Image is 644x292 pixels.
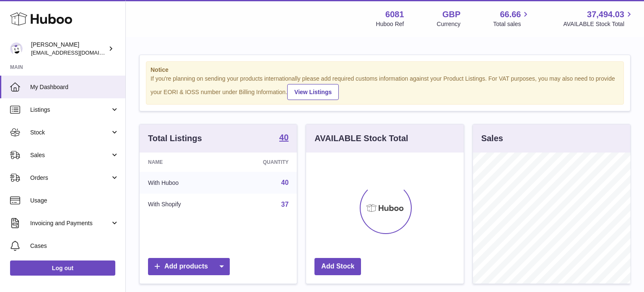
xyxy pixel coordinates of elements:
span: Sales [30,151,110,159]
a: Add products [148,258,230,275]
span: 66.66 [500,9,521,20]
span: AVAILABLE Stock Total [563,20,634,28]
h3: Total Listings [148,133,202,144]
td: With Huboo [140,172,224,194]
span: My Dashboard [30,83,119,91]
a: Add Stock [314,258,361,275]
img: hello@pogsheadphones.com [10,42,23,55]
span: Stock [30,129,110,137]
span: Usage [30,197,119,205]
td: With Shopify [140,194,224,216]
span: Listings [30,106,110,114]
h3: AVAILABLE Stock Total [314,133,408,144]
div: Huboo Ref [376,20,404,28]
span: Orders [30,174,110,182]
div: Currency [437,20,461,28]
th: Name [140,153,224,172]
span: Cases [30,242,119,250]
strong: Notice [151,66,619,74]
div: If you're planning on sending your products internationally please add required customs informati... [151,75,619,100]
th: Quantity [224,153,297,172]
span: Invoicing and Payments [30,219,110,227]
a: 37,494.03 AVAILABLE Stock Total [563,9,634,28]
span: Total sales [493,20,530,28]
div: [PERSON_NAME] [31,41,106,57]
a: 40 [281,179,289,186]
a: 37 [281,201,289,208]
span: 37,494.03 [587,9,624,20]
a: Log out [10,260,115,276]
a: View Listings [287,84,339,100]
strong: GBP [442,9,460,20]
strong: 40 [279,133,288,142]
span: [EMAIL_ADDRESS][DOMAIN_NAME] [31,49,123,56]
a: 40 [279,133,288,143]
strong: 6081 [385,9,404,20]
a: 66.66 Total sales [493,9,530,28]
h3: Sales [481,133,503,144]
